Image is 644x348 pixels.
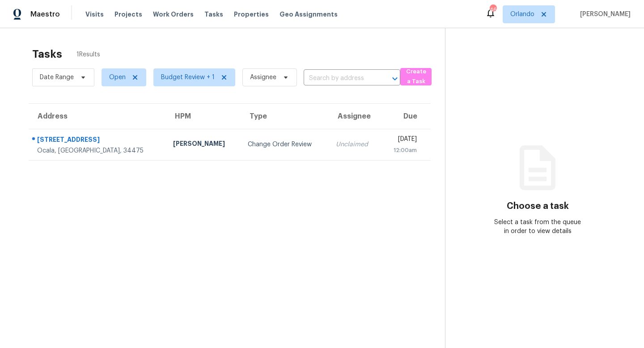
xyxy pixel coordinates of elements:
span: Maestro [30,10,60,19]
span: Work Orders [153,10,194,19]
div: Ocala, [GEOGRAPHIC_DATA], 34475 [37,146,159,155]
th: Due [381,104,431,129]
div: [STREET_ADDRESS] [37,135,159,146]
div: [DATE] [388,135,417,146]
div: 12:00am [388,146,417,155]
span: Assignee [250,73,276,82]
th: Assignee [329,104,381,129]
span: Geo Assignments [280,10,338,19]
span: 1 Results [76,50,100,59]
th: Type [241,104,329,129]
button: Create a Task [400,68,432,85]
div: Change Order Review [248,140,322,149]
th: Address [29,104,166,129]
span: Projects [114,10,142,19]
span: Visits [85,10,104,19]
span: Tasks [204,11,223,17]
span: [PERSON_NAME] [576,10,631,19]
div: 46 [490,5,496,14]
span: Orlando [510,10,534,19]
th: HPM [166,104,241,129]
span: Budget Review + 1 [161,73,215,82]
button: Open [389,72,401,85]
h2: Tasks [32,50,62,59]
span: Date Range [40,73,74,82]
input: Search by address [304,72,375,85]
div: Unclaimed [336,140,374,149]
div: [PERSON_NAME] [173,139,233,150]
h3: Choose a task [507,202,569,211]
span: Properties [234,10,269,19]
span: Open [109,73,126,82]
span: Create a Task [405,67,427,87]
div: Select a task from the queue in order to view details [491,218,584,236]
